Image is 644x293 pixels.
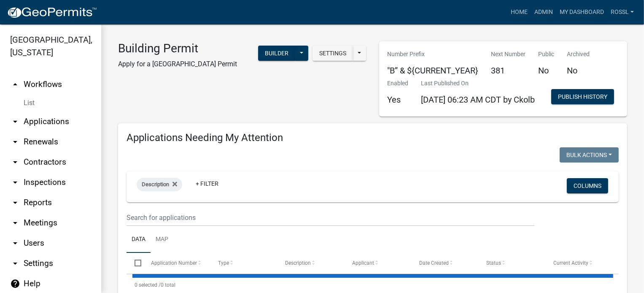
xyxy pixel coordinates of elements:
span: Applicant [352,260,374,266]
span: Current Activity [553,260,588,266]
p: Archived [567,50,590,59]
button: Publish History [551,89,614,104]
datatable-header-cell: Type [210,253,277,273]
span: Date Created [419,260,449,266]
span: Type [218,260,229,266]
button: Bulk Actions [560,147,619,163]
h5: No [567,65,590,76]
button: Columns [567,178,608,193]
datatable-header-cell: Status [478,253,545,273]
i: arrow_drop_down [10,157,20,167]
datatable-header-cell: Applicant [344,253,411,273]
input: Search for applications [127,209,534,226]
h5: No [539,65,555,76]
datatable-header-cell: Date Created [411,253,478,273]
i: arrow_drop_down [10,258,20,269]
a: + Filter [189,176,225,191]
p: Enabled [388,79,409,88]
span: Status [486,260,501,266]
i: arrow_drop_down [10,238,20,248]
datatable-header-cell: Current Activity [545,253,612,273]
p: Next Number [491,50,526,59]
i: arrow_drop_down [10,218,20,228]
span: Application Number [151,260,197,266]
span: [DATE] 06:23 AM CDT by Ckolb [421,95,535,105]
p: Public [539,50,555,59]
a: My Dashboard [556,4,607,20]
i: arrow_drop_down [10,137,20,147]
datatable-header-cell: Select [127,253,143,273]
i: help [10,279,20,289]
h3: Building Permit [118,41,237,56]
a: Map [151,226,173,253]
span: Description [142,181,169,187]
i: arrow_drop_down [10,177,20,187]
wm-modal-confirm: Workflow Publish History [551,94,614,101]
h5: Yes [388,95,409,105]
datatable-header-cell: Description [277,253,344,273]
p: Apply for a [GEOGRAPHIC_DATA] Permit [118,59,237,69]
h4: Applications Needing My Attention [127,132,619,144]
i: arrow_drop_up [10,79,20,90]
a: Home [507,4,531,20]
datatable-header-cell: Application Number [143,253,210,273]
a: Data [127,226,151,253]
i: arrow_drop_down [10,117,20,127]
a: Admin [531,4,556,20]
a: RossL [607,4,637,20]
p: Number Prefix [388,50,479,59]
span: Description [285,260,311,266]
h5: 381 [491,65,526,76]
p: Last Published On [421,79,535,88]
button: Settings [313,46,353,61]
i: arrow_drop_down [10,198,20,208]
button: Builder [258,46,295,61]
h5: "B” & ${CURRENT_YEAR} [388,65,479,76]
span: 0 selected / [135,282,161,288]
